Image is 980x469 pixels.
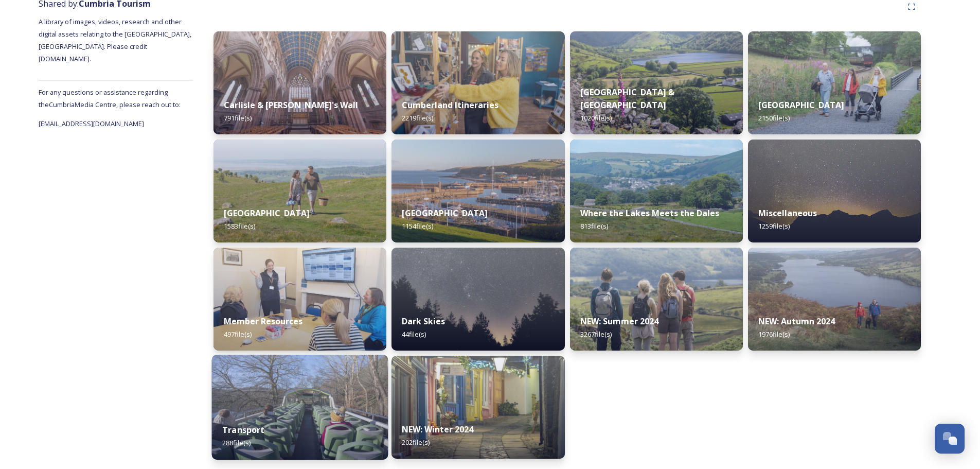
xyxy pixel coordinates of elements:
strong: [GEOGRAPHIC_DATA] [402,207,488,219]
strong: [GEOGRAPHIC_DATA] & [GEOGRAPHIC_DATA] [580,86,674,111]
strong: Miscellaneous [758,207,817,219]
img: 4408e5a7-4f73-4a41-892e-b69eab0f13a7.jpg [391,356,564,459]
span: 497 file(s) [224,329,252,339]
img: Blea%2520Tarn%2520Star-Lapse%2520Loop.jpg [748,140,921,242]
span: 813 file(s) [580,221,608,231]
strong: Cumberland Itineraries [402,99,498,111]
span: 1259 file(s) [758,221,790,231]
img: Attract%2520and%2520Disperse%2520%28274%2520of%25201364%29.jpg [570,140,743,242]
img: 7afd3a29-5074-4a00-a7ae-b4a57b70a17f.jpg [212,355,388,460]
img: Grange-over-sands-rail-250.jpg [213,140,386,242]
img: Whitehaven-283.jpg [391,140,564,242]
strong: NEW: Autumn 2024 [758,316,835,327]
span: 288 file(s) [222,438,251,447]
img: Carlisle-couple-176.jpg [213,31,386,134]
img: 29343d7f-989b-46ee-a888-b1a2ee1c48eb.jpg [213,248,386,351]
span: 202 file(s) [402,438,430,447]
span: 44 file(s) [402,329,426,339]
strong: NEW: Summer 2024 [580,316,658,327]
img: ca66e4d0-8177-4442-8963-186c5b40d946.jpg [748,248,921,351]
strong: [GEOGRAPHIC_DATA] [758,99,844,111]
img: Hartsop-222.jpg [570,31,743,134]
strong: Dark Skies [402,316,445,327]
img: CUMBRIATOURISM_240715_PaulMitchell_WalnaScar_-56.jpg [570,248,743,351]
span: 2219 file(s) [402,113,433,123]
strong: Transport [222,424,265,436]
img: PM204584.jpg [748,31,921,134]
img: A7A07737.jpg [391,248,564,351]
span: 791 file(s) [224,113,252,123]
span: 1976 file(s) [758,329,790,339]
strong: Carlisle & [PERSON_NAME]'s Wall [224,99,358,111]
strong: Where the Lakes Meets the Dales [580,207,719,219]
span: A library of images, videos, research and other digital assets relating to the [GEOGRAPHIC_DATA],... [39,17,193,63]
span: 1020 file(s) [580,113,612,123]
span: 3267 file(s) [580,329,612,339]
img: 8ef860cd-d990-4a0f-92be-bf1f23904a73.jpg [391,31,564,134]
span: 1583 file(s) [224,221,255,231]
strong: [GEOGRAPHIC_DATA] [224,207,310,219]
span: For any questions or assistance regarding the Cumbria Media Centre, please reach out to: [39,88,181,109]
span: 2150 file(s) [758,113,790,123]
button: Open Chat [935,424,965,454]
span: [EMAIL_ADDRESS][DOMAIN_NAME] [39,119,144,128]
strong: Member Resources [224,316,302,327]
span: 1154 file(s) [402,221,433,231]
strong: NEW: Winter 2024 [402,424,473,435]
